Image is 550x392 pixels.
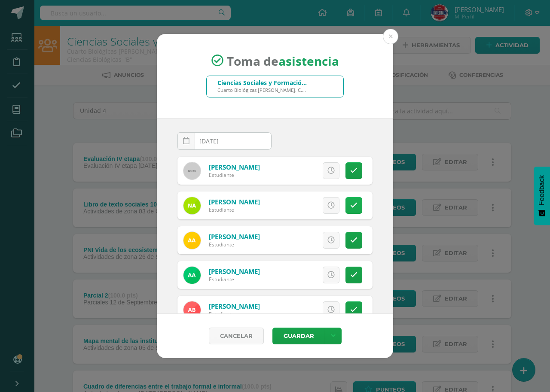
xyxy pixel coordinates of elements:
[209,163,260,171] a: [PERSON_NAME]
[183,162,201,179] img: 60x60
[209,206,260,213] div: Estudiante
[538,175,546,205] span: Feedback
[183,301,201,319] img: 781170e3c306ae5bb9e2161a396bcb0d.png
[183,267,201,284] img: 330c8e46e5df24bf7f56df1e0487a210.png
[209,241,260,248] div: Estudiante
[534,167,550,225] button: Feedback - Mostrar encuesta
[209,310,260,318] div: Estudiante
[272,328,325,344] button: Guardar
[178,133,271,149] input: Fecha de Inasistencia
[209,232,260,241] a: [PERSON_NAME]
[209,302,260,310] a: [PERSON_NAME]
[209,198,260,206] a: [PERSON_NAME]
[209,276,260,283] div: Estudiante
[183,197,201,214] img: 4ecf1e83eb5c9a171ee9926caac24288.png
[209,171,260,179] div: Estudiante
[217,79,308,87] div: Ciencias Sociales y Formación Ciudadana
[383,29,398,44] button: Close (Esc)
[278,52,339,69] strong: asistencia
[207,76,343,97] input: Busca un grado o sección aquí...
[209,328,264,344] a: Cancelar
[217,87,308,93] div: Cuarto Biológicas [PERSON_NAME]. C.C.L.L. en Ciencias Biológicas "B"
[209,267,260,276] a: [PERSON_NAME]
[183,232,201,249] img: 9af3cf065f79fdaa39454c01a1472077.png
[227,52,339,69] span: Toma de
